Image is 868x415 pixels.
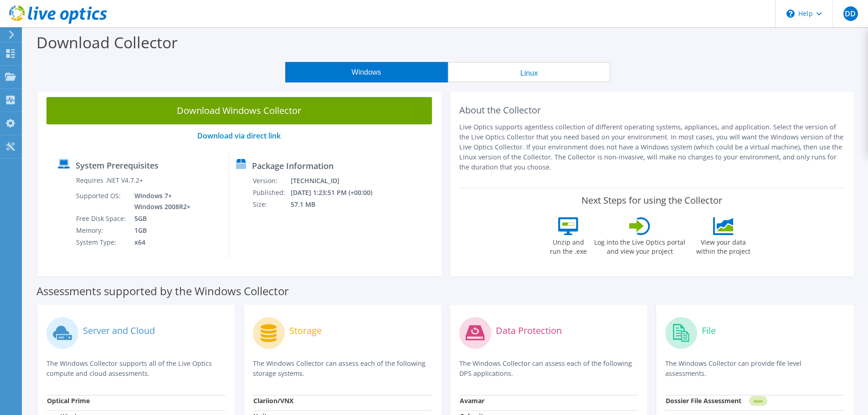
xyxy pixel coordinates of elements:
[76,190,128,213] td: Supported OS:
[76,176,143,185] label: Requires .NET V4.7.2+
[76,213,128,225] td: Free Disk Space:
[665,359,844,379] p: The Windows Collector can provide file level assessments.
[83,326,155,335] label: Server and Cloud
[289,326,322,335] label: Storage
[290,187,385,199] td: [DATE] 1:23:51 PM (+00:00)
[76,236,128,248] td: System Type:
[843,6,858,21] span: DD
[36,287,289,296] label: Assessments supported by the Windows Collector
[290,199,385,210] td: 57.1 MB
[448,62,611,82] button: Linux
[690,235,756,256] label: View your data within the project
[459,122,845,172] p: Live Optics supports agentless collection of different operating systems, appliances, and applica...
[253,396,293,405] strong: Clariion/VNX
[754,399,763,404] tspan: NEW!
[36,32,178,53] label: Download Collector
[285,62,448,82] button: Windows
[128,225,192,236] td: 1GB
[128,190,192,213] td: Windows 7+ Windows 2008R2+
[496,326,562,335] label: Data Protection
[290,175,385,187] td: [TECHNICAL_ID]
[47,396,90,405] strong: Optical Prime
[46,359,226,379] p: The Windows Collector supports all of the Live Optics compute and cloud assessments.
[666,396,741,405] strong: Dossier File Assessment
[547,235,589,256] label: Unzip and run the .exe
[460,396,484,405] strong: Avamar
[197,131,281,141] a: Download via direct link
[459,105,845,116] h2: About the Collector
[594,235,686,256] label: Log into the Live Optics portal and view your project
[128,213,192,225] td: 5GB
[459,359,638,379] p: The Windows Collector can assess each of the following DPS applications.
[581,195,722,206] label: Next Steps for using the Collector
[702,326,716,335] label: File
[252,161,334,170] label: Package Information
[252,175,290,187] td: Version:
[253,359,432,379] p: The Windows Collector can assess each of the following storage systems.
[76,225,128,236] td: Memory:
[786,10,795,18] svg: \n
[76,161,159,170] label: System Prerequisites
[128,236,192,248] td: x64
[46,97,432,124] a: Download Windows Collector
[252,187,290,199] td: Published:
[252,199,290,210] td: Size:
